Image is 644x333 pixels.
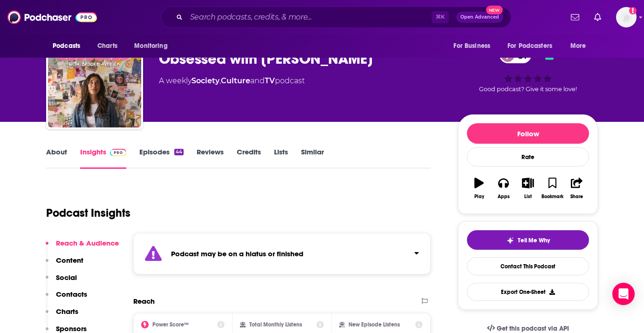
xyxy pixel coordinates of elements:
input: Search podcasts, credits, & more... [186,10,432,25]
span: For Business [453,40,490,53]
a: Culture [221,76,250,85]
span: Monitoring [134,40,167,53]
p: Reach & Audience [56,239,119,247]
div: 44 [174,149,184,155]
button: open menu [447,37,502,55]
a: Society [192,76,219,85]
a: About [46,147,67,169]
span: Podcasts [53,40,80,53]
img: Podchaser - Follow, Share and Rate Podcasts [7,8,97,26]
p: Contacts [56,290,87,299]
div: Play [474,194,484,200]
span: and [250,76,265,85]
img: Podchaser Pro [110,149,126,156]
p: Content [56,256,83,265]
a: Charts [91,37,123,55]
a: Contact This Podcast [467,257,589,275]
span: Get this podcast via API [497,325,569,333]
svg: Add a profile image [629,7,637,14]
span: ⌘ K [432,11,449,23]
div: Rate [467,147,589,166]
h2: Total Monthly Listens [249,321,302,328]
button: Play [467,172,491,205]
img: Obsessed with Brooke Averick [48,34,141,127]
a: TV [265,76,275,85]
button: Content [46,256,83,273]
img: tell me why sparkle [507,237,514,244]
a: Episodes44 [139,147,184,169]
span: Logged in as jerryparshall [616,7,637,27]
span: Good podcast? Give it some love! [479,86,577,93]
h2: New Episode Listens [349,321,400,328]
button: Bookmark [540,172,564,205]
button: Follow [467,123,589,144]
p: Sponsors [56,324,87,333]
button: Show profile menu [616,7,637,27]
button: Reach & Audience [46,239,119,256]
button: List [516,172,540,205]
div: Share [570,194,583,200]
p: Charts [56,307,78,316]
a: Show notifications dropdown [590,9,605,25]
div: 31Good podcast? Give it some love! [458,41,598,99]
span: Charts [97,40,117,53]
a: Lists [274,147,288,169]
div: Bookmark [541,194,563,200]
button: open menu [564,37,598,55]
button: tell me why sparkleTell Me Why [467,230,589,250]
a: Show notifications dropdown [567,9,583,25]
button: Open AdvancedNew [456,12,503,23]
button: Charts [46,307,78,324]
span: More [570,40,586,53]
button: open menu [46,37,92,55]
span: Tell Me Why [518,237,550,244]
div: List [524,194,532,200]
p: Social [56,273,77,282]
a: Similar [301,147,324,169]
a: InsightsPodchaser Pro [80,147,126,169]
span: New [486,6,503,14]
section: Click to expand status details [133,233,431,274]
button: Social [46,273,77,290]
a: Reviews [197,147,224,169]
div: Search podcasts, credits, & more... [161,7,511,28]
strong: Podcast may be on a hiatus or finished [171,249,303,258]
a: Credits [237,147,261,169]
span: , [219,76,221,85]
span: For Podcasters [507,40,552,53]
button: open menu [501,37,566,55]
div: A weekly podcast [159,75,305,87]
h2: Reach [133,297,155,306]
h2: Power Score™ [152,321,189,328]
button: Export One-Sheet [467,283,589,301]
img: User Profile [616,7,637,27]
div: Open Intercom Messenger [612,283,635,305]
button: Share [565,172,589,205]
button: Apps [491,172,515,205]
button: Contacts [46,290,87,307]
span: Open Advanced [460,15,499,20]
button: open menu [128,37,179,55]
div: Apps [498,194,510,200]
h1: Podcast Insights [46,206,130,220]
